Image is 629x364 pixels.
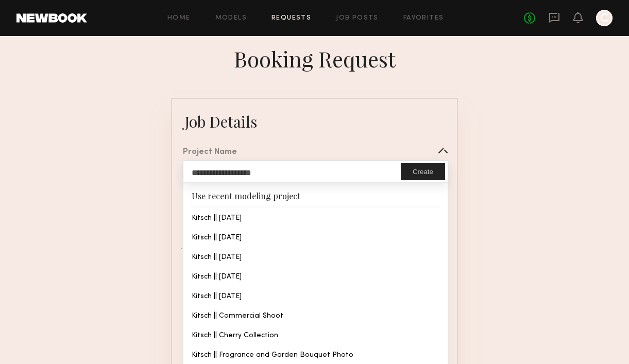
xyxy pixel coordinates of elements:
[183,207,448,227] div: Kitsch || [DATE]
[401,163,445,180] button: Create
[183,148,237,157] div: Project Name
[167,15,191,22] a: Home
[183,266,448,286] div: Kitsch || [DATE]
[183,247,448,266] div: Kitsch || [DATE]
[183,183,448,206] div: Use recent modeling project
[234,44,396,73] div: Booking Request
[183,344,448,364] div: Kitsch || Fragrance and Garden Bouquet Photo
[596,10,613,26] a: C
[403,15,444,22] a: Favorites
[215,15,247,22] a: Models
[336,15,379,22] a: Job Posts
[183,325,448,344] div: Kitsch || Cherry Collection
[183,286,448,305] div: Kitsch || [DATE]
[184,111,257,132] div: Job Details
[183,227,448,247] div: Kitsch || [DATE]
[183,305,448,325] div: Kitsch || Commercial Shoot
[271,15,311,22] a: Requests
